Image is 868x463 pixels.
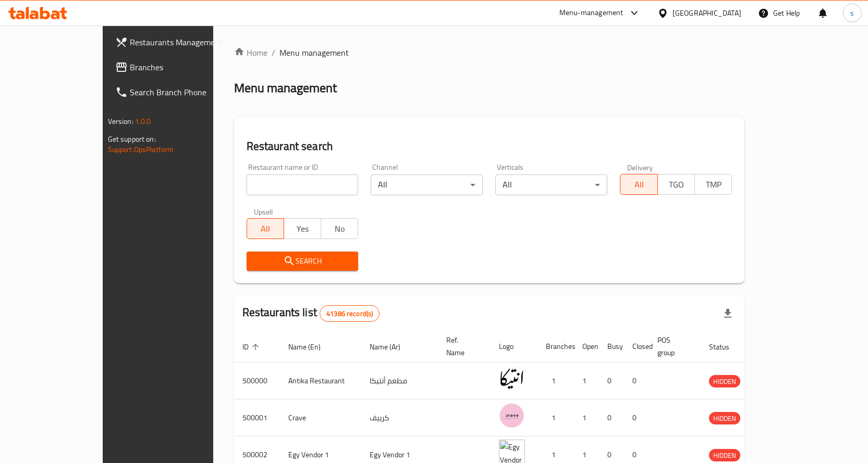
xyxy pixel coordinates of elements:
[491,331,537,362] th: Logo
[499,403,525,429] img: Crave
[107,80,248,105] a: Search Branch Phone
[850,7,854,19] span: s
[280,399,361,436] td: Crave
[709,375,740,387] div: HIDDEN
[234,362,280,399] td: 500000
[107,30,248,55] a: Restaurants Management
[446,334,478,359] span: Ref. Name
[234,46,745,59] nav: breadcrumb
[559,7,624,19] div: Menu-management
[627,164,653,171] label: Delivery
[108,143,174,156] a: Support.OpsPlatform
[255,255,350,268] span: Search
[272,46,275,59] li: /
[709,412,740,424] span: HIDDEN
[320,309,379,319] span: 41386 record(s)
[234,46,267,59] a: Home
[130,36,239,48] span: Restaurants Management
[325,221,354,236] span: No
[699,177,728,192] span: TMP
[709,449,740,461] span: HIDDEN
[247,252,359,271] button: Search
[370,341,414,353] span: Name (Ar)
[320,305,380,322] div: Total records count
[657,174,695,195] button: TGO
[537,331,574,362] th: Branches
[574,362,599,399] td: 1
[537,362,574,399] td: 1
[361,362,438,399] td: مطعم أنتيكا
[657,334,688,359] span: POS group
[288,221,317,236] span: Yes
[599,399,624,436] td: 0
[135,115,151,128] span: 1.0.0
[288,341,334,353] span: Name (En)
[130,61,239,73] span: Branches
[709,341,743,353] span: Status
[234,399,280,436] td: 500001
[662,177,691,192] span: TGO
[715,301,740,326] div: Export file
[620,174,657,195] button: All
[495,174,607,195] div: All
[254,208,273,215] label: Upsell
[247,139,732,154] h2: Restaurant search
[361,399,438,436] td: كرييف
[130,86,239,98] span: Search Branch Phone
[709,376,740,387] span: HIDDEN
[251,221,280,236] span: All
[599,331,624,362] th: Busy
[599,362,624,399] td: 0
[624,399,649,436] td: 0
[234,80,337,96] h2: Menu management
[574,331,599,362] th: Open
[279,46,349,59] span: Menu management
[537,399,574,436] td: 1
[694,174,732,195] button: TMP
[247,174,359,195] input: Search for restaurant name or ID..
[242,341,262,353] span: ID
[280,362,361,399] td: Antika Restaurant
[247,218,284,239] button: All
[371,174,483,195] div: All
[284,218,321,239] button: Yes
[108,132,156,146] span: Get support on:
[574,399,599,436] td: 1
[321,218,358,239] button: No
[107,55,248,80] a: Branches
[624,362,649,399] td: 0
[625,177,653,192] span: All
[242,305,380,322] h2: Restaurants list
[709,449,740,461] div: HIDDEN
[499,366,525,392] img: Antika Restaurant
[108,115,133,128] span: Version:
[709,412,740,424] div: HIDDEN
[624,331,649,362] th: Closed
[673,7,741,19] div: [GEOGRAPHIC_DATA]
